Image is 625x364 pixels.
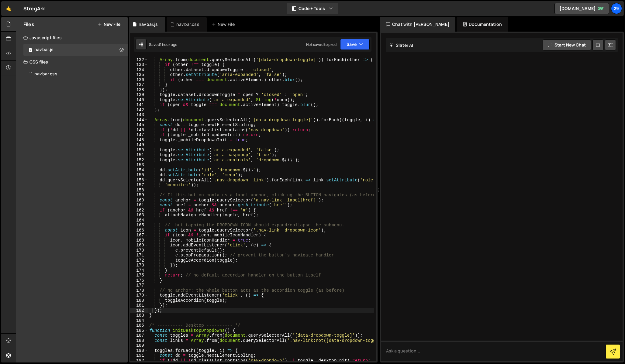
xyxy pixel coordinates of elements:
[130,143,148,148] div: 149
[130,313,148,318] div: 183
[130,102,148,108] div: 141
[23,44,128,56] div: 16690/45597.js
[130,203,148,208] div: 161
[130,258,148,263] div: 172
[130,128,148,133] div: 146
[554,3,609,14] a: [DOMAIN_NAME]
[130,308,148,313] div: 182
[130,333,148,338] div: 187
[130,173,148,178] div: 155
[287,3,338,14] button: Code + Tools
[130,138,148,143] div: 148
[130,293,148,298] div: 179
[130,148,148,153] div: 150
[130,233,148,238] div: 167
[130,303,148,308] div: 181
[340,39,370,50] button: Save
[130,353,148,358] div: 191
[23,5,45,12] div: StregArk
[130,158,148,163] div: 152
[389,42,413,48] h2: Slater AI
[130,82,148,88] div: 137
[130,263,148,268] div: 173
[130,343,148,348] div: 189
[130,77,148,83] div: 136
[130,198,148,203] div: 160
[130,153,148,158] div: 151
[130,112,148,118] div: 143
[130,238,148,243] div: 168
[130,228,148,233] div: 166
[29,48,32,53] span: 1
[306,42,337,47] div: Not saved to prod
[130,273,148,278] div: 175
[130,208,148,213] div: 162
[611,3,622,14] a: 29
[130,72,148,77] div: 135
[98,22,120,27] button: New File
[130,328,148,333] div: 186
[130,62,148,67] div: 133
[16,56,128,68] div: CSS files
[1,1,16,16] a: 🤙
[149,42,177,47] div: Saved
[130,318,148,323] div: 184
[160,42,178,47] div: 1 hour ago
[130,288,148,293] div: 178
[130,248,148,253] div: 170
[23,21,34,28] h2: Files
[130,88,148,93] div: 138
[130,223,148,228] div: 165
[130,92,148,98] div: 139
[130,278,148,283] div: 176
[130,122,148,128] div: 145
[130,132,148,138] div: 147
[543,39,591,50] button: Start new chat
[139,21,158,27] div: navbar.js
[176,21,199,27] div: navbar.css
[130,108,148,113] div: 142
[130,118,148,123] div: 144
[380,17,455,32] div: Chat with [PERSON_NAME]
[130,193,148,198] div: 159
[457,17,508,32] div: Documentation
[130,268,148,273] div: 174
[130,348,148,353] div: 190
[130,183,148,188] div: 157
[130,358,148,363] div: 192
[130,298,148,303] div: 180
[130,213,148,218] div: 163
[130,243,148,248] div: 169
[130,218,148,223] div: 164
[130,98,148,103] div: 140
[130,67,148,73] div: 134
[130,163,148,168] div: 153
[23,68,128,80] div: 16690/45596.css
[130,253,148,258] div: 171
[34,71,57,77] div: navbar.css
[130,323,148,328] div: 185
[34,47,54,53] div: navbar.js
[212,21,237,27] div: New File
[130,168,148,173] div: 154
[130,283,148,288] div: 177
[130,178,148,183] div: 156
[130,57,148,63] div: 132
[130,188,148,193] div: 158
[16,32,128,44] div: Javascript files
[130,338,148,343] div: 188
